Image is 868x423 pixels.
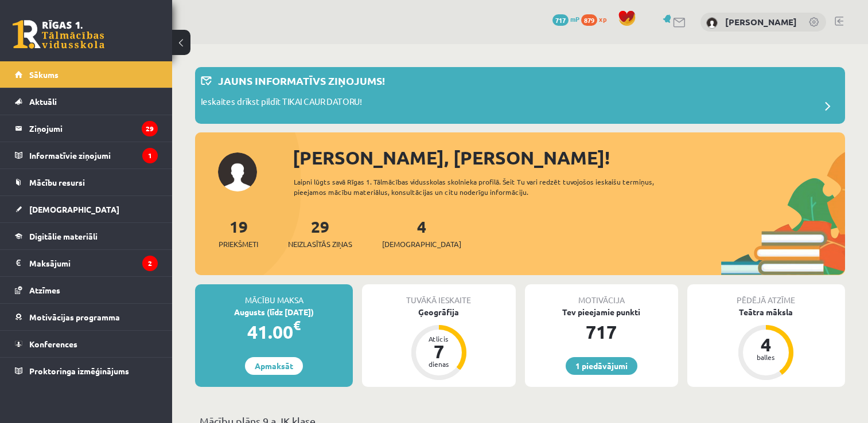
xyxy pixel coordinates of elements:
a: 19Priekšmeti [219,216,258,250]
a: Digitālie materiāli [15,223,158,249]
div: 717 [525,318,678,346]
a: 879 xp [581,14,612,23]
div: [PERSON_NAME], [PERSON_NAME]! [293,144,845,171]
div: 7 [422,342,456,361]
a: 1 piedāvājumi [566,357,637,375]
div: 4 [749,335,783,354]
div: Motivācija [525,284,678,306]
div: balles [749,354,783,361]
a: Jauns informatīvs ziņojums! Ieskaites drīkst pildīt TIKAI CAUR DATORU! [201,73,839,118]
div: 41.00 [195,318,353,346]
a: [DEMOGRAPHIC_DATA] [15,196,158,222]
legend: Ziņojumi [29,115,158,142]
div: Mācību maksa [195,284,353,306]
a: Konferences [15,331,158,357]
span: Motivācijas programma [29,312,120,322]
img: Ivanda Kokina [706,17,718,29]
a: Teātra māksla 4 balles [687,306,845,382]
a: Proktoringa izmēģinājums [15,358,158,384]
span: 717 [552,14,569,26]
div: Tuvākā ieskaite [362,284,515,306]
a: Ģeogrāfija Atlicis 7 dienas [362,306,515,382]
div: Laipni lūgts savā Rīgas 1. Tālmācības vidusskolas skolnieka profilā. Šeit Tu vari redzēt tuvojošo... [294,177,684,197]
span: xp [599,14,606,23]
a: Rīgas 1. Tālmācības vidusskola [13,20,104,49]
i: 29 [142,121,158,136]
a: Apmaksāt [245,357,303,375]
span: Sākums [29,69,59,80]
a: 717 mP [552,14,579,23]
p: Jauns informatīvs ziņojums! [218,73,385,88]
div: Teātra māksla [687,306,845,318]
i: 1 [142,148,158,163]
a: Atzīmes [15,277,158,303]
div: Ģeogrāfija [362,306,515,318]
a: 4[DEMOGRAPHIC_DATA] [382,216,461,250]
a: Informatīvie ziņojumi1 [15,142,158,169]
span: [DEMOGRAPHIC_DATA] [29,204,119,214]
span: Mācību resursi [29,177,85,187]
span: Atzīmes [29,285,60,295]
a: Maksājumi2 [15,250,158,276]
div: Tev pieejamie punkti [525,306,678,318]
a: 29Neizlasītās ziņas [288,216,352,250]
div: Augusts (līdz [DATE]) [195,306,353,318]
div: dienas [422,361,456,367]
div: Pēdējā atzīme [687,284,845,306]
legend: Informatīvie ziņojumi [29,142,158,169]
a: Ziņojumi29 [15,115,158,142]
i: 2 [142,256,158,271]
a: Motivācijas programma [15,304,158,330]
a: Mācību resursi [15,169,158,195]
span: Proktoringa izmēģinājums [29,366,129,376]
span: mP [570,14,579,23]
p: Ieskaites drīkst pildīt TIKAI CAUR DATORU! [201,95,362,111]
a: Sākums [15,61,158,88]
span: Priekšmeti [219,238,258,250]
span: 879 [581,14,597,26]
div: Atlicis [422,335,456,342]
span: Konferences [29,339,77,349]
span: [DEMOGRAPHIC_DATA] [382,238,461,250]
a: [PERSON_NAME] [725,16,797,28]
span: Digitālie materiāli [29,231,98,241]
span: € [293,317,301,334]
a: Aktuāli [15,88,158,115]
legend: Maksājumi [29,250,158,276]
span: Aktuāli [29,96,57,107]
span: Neizlasītās ziņas [288,238,352,250]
